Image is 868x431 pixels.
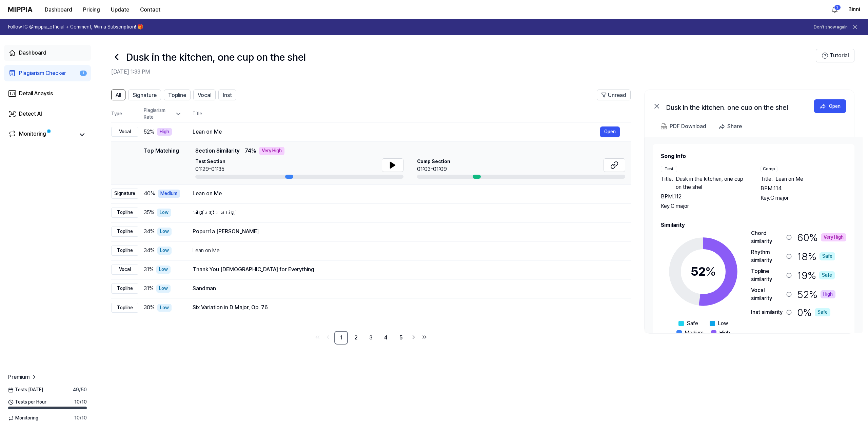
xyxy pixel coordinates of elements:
[379,331,393,345] a: 4
[195,158,225,165] span: Test Section
[718,319,728,328] span: Low
[144,209,154,217] span: 35 %
[126,50,306,64] h1: Dusk in the kitchen, one cup on the shel
[8,387,43,393] span: Tests [DATE]
[349,331,363,345] a: 2
[691,262,716,281] div: 52
[195,147,239,155] span: Section Similarity
[661,175,673,191] span: Title .
[661,202,747,210] div: Key. C major
[144,247,155,255] span: 34 %
[158,190,180,198] div: Medium
[144,303,155,312] span: 30 %
[111,90,125,100] button: All
[8,24,143,31] h1: Follow IG @mippia_official + Comment, Win a Subscription! 🎁
[323,332,333,342] a: Go to previous page
[259,147,284,155] div: Very High
[829,4,840,15] button: 알림3
[775,175,803,183] span: Lean on Me
[797,267,835,283] div: 19 %
[8,7,33,12] img: logo
[78,3,105,17] button: Pricing
[751,248,784,265] div: Rhythm similarity
[816,49,854,62] button: Tutorial
[74,399,87,406] span: 10 / 10
[394,331,408,345] a: 5
[164,90,191,100] button: Topline
[19,69,66,77] div: Plagiarism Checker
[156,266,171,274] div: Low
[111,189,138,199] div: Signature
[111,331,631,345] nav: pagination
[687,319,698,328] span: Safe
[168,91,186,99] span: Topline
[821,233,846,241] div: Very High
[797,305,830,319] div: 0 %
[797,286,835,302] div: 52 %
[144,128,154,136] span: 52 %
[600,126,620,137] button: Open
[80,71,87,76] div: 1
[645,137,863,333] a: Song InfoTestTitle.Dusk in the kitchen, one cup on the shelBPM.112Key.C majorCompTitle.Lean on Me...
[8,399,46,406] span: Tests per Hour
[198,91,211,99] span: Vocal
[111,106,138,122] th: Type
[8,415,38,422] span: Monitoring
[193,190,620,198] div: Lean on Me
[661,152,846,160] h2: Song Info
[111,283,138,294] div: Topline
[815,308,830,316] div: Safe
[797,248,835,265] div: 18 %
[797,229,846,246] div: 60 %
[111,68,816,76] h2: [DATE] 1:33 PM
[4,106,91,122] a: Detect AI
[705,264,716,279] span: %
[761,175,773,183] span: Title .
[821,290,835,298] div: High
[144,147,179,179] div: Top Matching
[157,304,172,312] div: Low
[597,90,631,100] button: Unread
[761,194,847,202] div: Key. C major
[193,228,620,236] div: Popurrí a [PERSON_NAME]
[8,373,38,381] a: Premium
[814,24,848,30] button: Don't show again
[193,106,631,122] th: Title
[417,165,450,173] div: 01:03-01:09
[19,49,46,57] div: Dashboard
[751,308,784,316] div: Inst similarity
[814,99,846,113] button: Open
[661,123,667,130] img: PDF Download
[661,193,747,201] div: BPM. 112
[111,208,138,218] div: Topline
[157,228,172,236] div: Low
[676,175,747,191] span: Dusk in the kitchen, one cup on the shel
[761,166,777,172] div: Comp
[223,91,232,99] span: Inst
[73,387,87,393] span: 49 / 50
[193,303,620,312] div: Six Variation in D Major, Op. 76
[193,90,216,100] button: Vocal
[156,285,171,293] div: Low
[193,285,620,293] div: Sandman
[685,329,704,337] span: Medium
[157,128,172,136] div: High
[144,107,182,120] div: Plagiarism Rate
[111,303,138,313] div: Topline
[157,209,171,217] div: Low
[193,247,620,255] div: Lean on Me
[420,332,429,342] a: Go to last page
[105,0,135,19] a: Update
[19,130,46,139] div: Monitoring
[144,190,155,198] span: 40 %
[135,3,166,17] button: Contact
[829,102,841,110] div: Open
[719,329,730,337] span: High
[716,120,747,133] button: Share
[105,3,135,17] button: Update
[417,158,450,165] span: Comp Section
[661,166,677,172] div: Test
[19,110,42,118] div: Detect AI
